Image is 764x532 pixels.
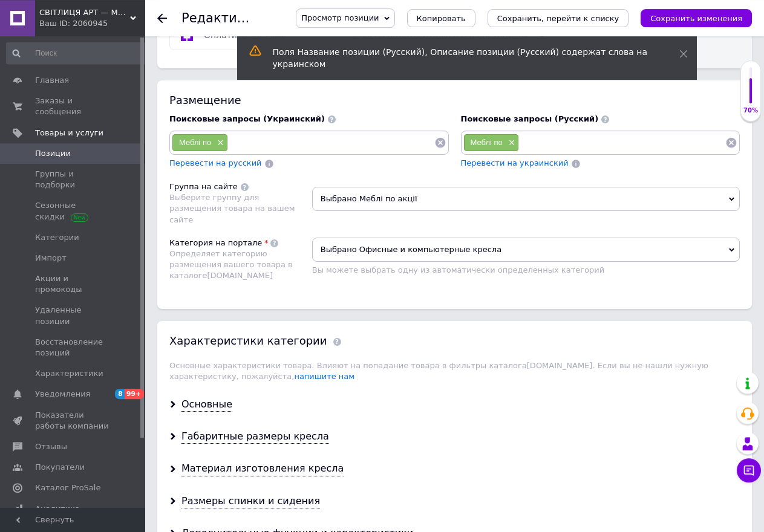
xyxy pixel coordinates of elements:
span: 99+ [125,389,145,399]
span: Оплатить частями [204,30,287,40]
div: Поля Название позиции (Русский), Описание позиции (Русский) содержат слова на украинском [273,46,649,70]
span: СВІТЛИЦЯ АРТ — Меблі для бару, ресторану, пабу. Офісні меблі [39,7,130,18]
div: Размещение [169,92,740,108]
body: Визуальный текстовый редактор, 9E934640-2487-404E-B079-0ED64F82326E [12,12,175,112]
span: Главная [35,75,69,86]
div: Вы можете выбрать одну из автоматически определенных категорий [312,265,740,276]
h1: Редактирование позиции: Крісло Менеджер Tilt шкірзам ECO-30 чорний *) [181,11,668,25]
span: Перевести на русский [169,158,262,167]
span: Выбрано Офисные и компьютерные кресла [312,238,740,262]
span: Группы и подборки [35,169,112,190]
div: Ваш ID: 2060945 [39,18,145,29]
span: 8 [115,389,125,399]
div: Размеры спинки и сидения [181,495,320,508]
span: × [506,138,515,148]
span: Выберите группу для размещения товара на вашем сайте [169,193,295,224]
span: Аналитика [35,504,80,514]
span: Импорт [35,253,67,264]
button: Чат с покупателем [737,458,761,482]
span: Поисковые запросы (Украинский) [169,114,325,123]
span: Восстановление позиций [35,337,112,358]
span: Позиции [35,148,71,159]
span: Копировать [417,14,466,23]
span: Сезонные скидки [35,200,112,222]
i: Сохранить изменения [650,14,742,23]
span: Категории [35,232,79,243]
div: Габаритные размеры кресла [181,430,329,444]
button: Сохранить изменения [641,9,752,27]
span: Определяет категорию размещения вашего товара в каталоге [DOMAIN_NAME] [169,249,293,280]
span: Уведомления [35,389,90,400]
input: Поиск [6,42,149,64]
div: Основные [181,398,232,412]
span: Характеристики [35,368,103,379]
span: Товары и услуги [35,128,103,138]
span: Заказы и сообщения [35,96,112,117]
span: Меблі по [179,138,211,147]
span: Меблі по [471,138,503,147]
span: Перевести на украинский [461,158,569,167]
div: 70% [741,106,760,115]
div: 70% Качество заполнения [740,60,761,122]
a: напишите нам [294,372,354,381]
span: Каталог ProSale [35,482,100,493]
div: Характеристики категории [169,333,327,348]
div: Категория на портале [169,238,262,248]
span: Поисковые запросы (Русский) [461,114,599,123]
button: Копировать [407,9,475,27]
div: Группа на сайте [169,181,238,192]
button: Сохранить, перейти к списку [488,9,629,27]
span: Выбрано Меблі по акції [312,187,740,211]
body: Визуальный текстовый редактор, 2869E2AD-1728-47A5-98AF-C9CE613E81B3 [12,12,175,112]
div: Вернуться назад [157,13,167,23]
span: Удаленные позиции [35,305,112,326]
span: × [214,138,224,148]
span: Показатели работы компании [35,410,112,432]
span: Основные характеристики товара. Влияют на попадание товара в фильтры каталога [DOMAIN_NAME] . Есл... [169,361,708,381]
div: Материал изготовления кресла [181,462,344,476]
span: Отзывы [35,441,67,452]
span: Акции и промокоды [35,273,112,295]
i: Сохранить, перейти к списку [497,14,619,23]
span: Просмотр позиции [301,13,379,22]
span: Покупатели [35,462,85,473]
